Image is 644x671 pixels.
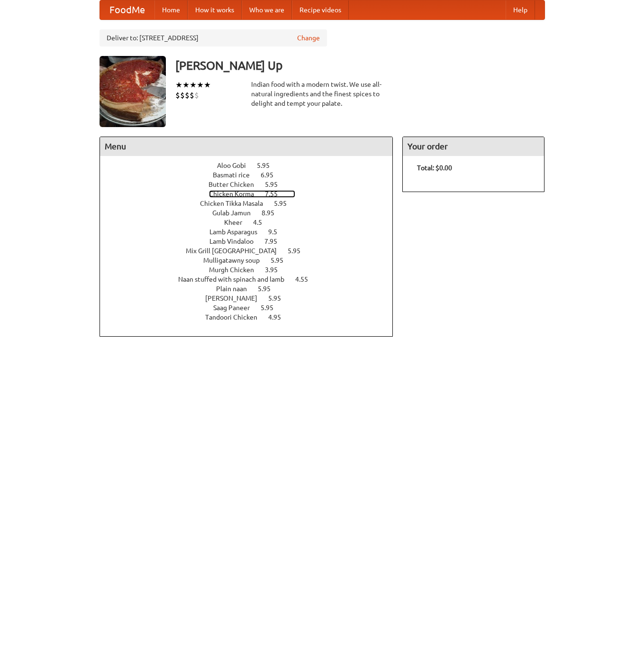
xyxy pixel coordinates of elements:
span: Murgh Chicken [209,266,263,274]
a: Gulab Jamun 8.95 [212,209,292,217]
span: 5.95 [258,285,280,293]
a: Tandoori Chicken 4.95 [205,313,299,321]
a: Plain naan 5.95 [216,285,288,293]
span: Butter Chicken [209,181,263,188]
span: Plain naan [216,285,256,293]
span: Mix Grill [GEOGRAPHIC_DATA] [186,247,286,255]
a: FoodMe [100,0,154,19]
div: Deliver to: [STREET_ADDRESS] [100,29,327,46]
span: 5.95 [265,181,287,188]
div: Indian food with a modern twist. We use all-natural ingredients and the finest spices to delight ... [251,80,393,108]
span: Gulab Jamun [212,209,260,217]
span: [PERSON_NAME] [205,294,267,302]
li: $ [175,90,180,101]
a: [PERSON_NAME] 5.95 [205,294,299,302]
a: Butter Chicken 5.95 [209,181,295,188]
span: 5.95 [268,294,290,302]
span: Mulligatawny soup [203,257,269,264]
li: ★ [204,80,211,90]
span: 5.95 [261,304,283,312]
a: Mulligatawny soup 5.95 [203,257,301,264]
span: 7.55 [265,190,287,198]
a: How it works [188,0,242,19]
a: Lamb Asparagus 9.5 [209,228,295,236]
span: Lamb Vindaloo [209,238,263,245]
h4: Your order [403,137,544,156]
span: Lamb Asparagus [209,228,267,236]
li: ★ [182,80,190,90]
span: 9.5 [268,228,287,236]
a: Lamb Vindaloo 7.95 [209,238,295,245]
span: 4.5 [253,219,272,226]
span: Chicken Tikka Masala [200,200,272,207]
span: Saag Paneer [213,304,259,312]
li: ★ [175,80,182,90]
span: 5.95 [274,200,296,207]
a: Naan stuffed with spinach and lamb 4.55 [178,276,326,283]
a: Kheer 4.5 [224,219,280,226]
span: Basmati rice [213,171,259,179]
li: $ [194,90,199,101]
span: Aloo Gobi [217,162,255,169]
span: 6.95 [261,171,283,179]
li: ★ [197,80,204,90]
span: 4.95 [268,313,290,321]
a: Murgh Chicken 3.95 [209,266,295,274]
span: 8.95 [262,209,284,217]
img: angular.jpg [100,56,166,127]
a: Home [154,0,188,19]
a: Who we are [242,0,292,19]
a: Change [297,33,320,43]
span: 5.95 [288,247,310,255]
span: 7.95 [264,238,287,245]
b: Total: $0.00 [417,164,452,172]
span: 3.95 [265,266,287,274]
span: Chicken Korma [209,190,263,198]
a: Help [506,0,535,19]
span: 5.95 [257,162,279,169]
a: Saag Paneer 5.95 [213,304,291,312]
li: $ [190,90,194,101]
h3: [PERSON_NAME] Up [175,56,545,75]
li: $ [185,90,190,101]
span: Kheer [224,219,252,226]
li: ★ [190,80,197,90]
span: Naan stuffed with spinach and lamb [178,276,294,283]
a: Recipe videos [292,0,349,19]
a: Basmati rice 6.95 [213,171,291,179]
a: Aloo Gobi 5.95 [217,162,287,169]
span: 4.55 [295,276,317,283]
h4: Menu [100,137,393,156]
a: Mix Grill [GEOGRAPHIC_DATA] 5.95 [186,247,318,255]
span: 5.95 [271,257,293,264]
span: Tandoori Chicken [205,313,267,321]
li: $ [180,90,185,101]
a: Chicken Korma 7.55 [209,190,295,198]
a: Chicken Tikka Masala 5.95 [200,200,304,207]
